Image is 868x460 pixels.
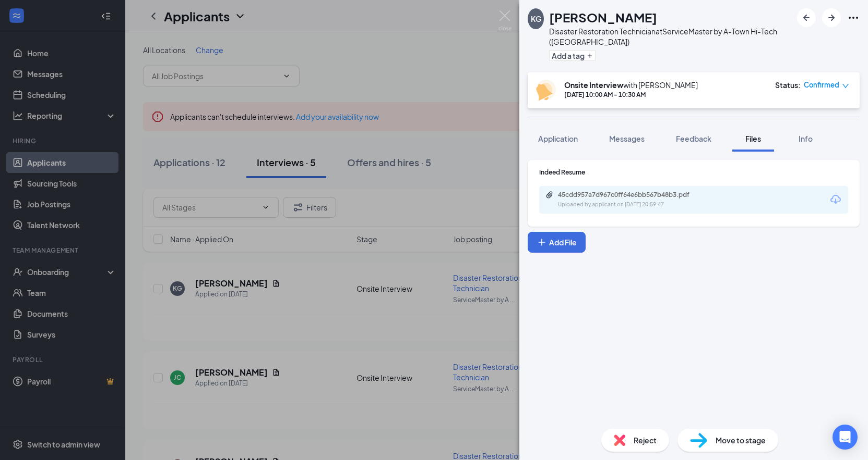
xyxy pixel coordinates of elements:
[531,14,541,24] div: KG
[539,168,848,177] div: Indeed Resume
[558,201,715,209] div: Uploaded by applicant on [DATE] 20:59:47
[545,191,715,209] a: Paperclip45cdd957a7d967c0ff64e6bb567b48b3.pdfUploaded by applicant on [DATE] 20:59:47
[822,8,841,27] button: ArrowRight
[716,434,766,446] span: Move to stage
[564,90,698,99] div: [DATE] 10:00 AM - 10:30 AM
[842,82,849,90] span: down
[558,191,704,199] div: 45cdd957a7d967c0ff64e6bb567b48b3.pdf
[829,193,842,206] svg: Download
[825,11,838,24] svg: ArrowRight
[775,80,801,90] div: Status :
[745,134,761,143] span: Files
[799,134,813,143] span: Info
[549,26,792,47] div: Disaster Restoration Technician at ServiceMaster by A-Town Hi-Tech ([GEOGRAPHIC_DATA])
[564,80,623,90] b: Onsite Interview
[564,80,698,90] div: with [PERSON_NAME]
[800,11,813,24] svg: ArrowLeftNew
[587,53,593,59] svg: Plus
[549,8,657,26] h1: [PERSON_NAME]
[545,191,554,199] svg: Paperclip
[797,8,816,27] button: ArrowLeftNew
[528,232,586,253] button: Add FilePlus
[537,237,547,247] svg: Plus
[538,134,578,143] span: Application
[676,134,711,143] span: Feedback
[609,134,645,143] span: Messages
[833,425,858,450] div: Open Intercom Messenger
[847,11,860,24] svg: Ellipses
[804,80,839,90] span: Confirmed
[549,50,596,61] button: PlusAdd a tag
[634,434,657,446] span: Reject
